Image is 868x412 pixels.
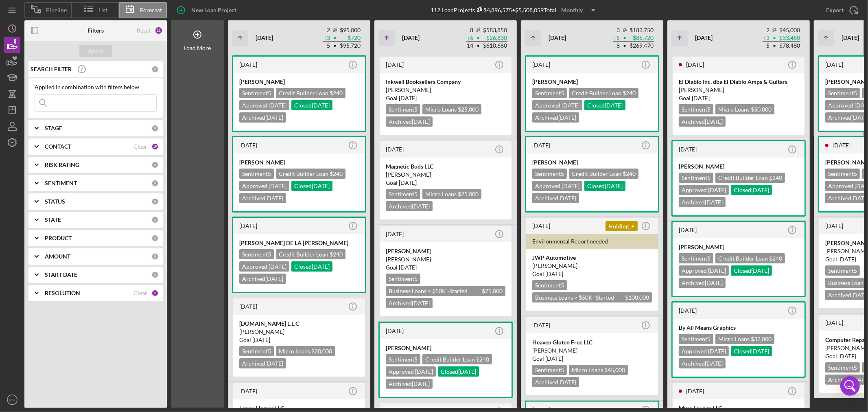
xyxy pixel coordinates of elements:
div: Approved [DATE] [239,261,289,272]
div: El Diablo Inc. dba El Diablo Amps & Guitars [679,78,798,86]
div: Magnetic Buds LLC [386,162,505,171]
div: Micro Loans $33,000 [715,334,774,344]
div: Archived [DATE] [679,358,726,368]
div: $4,896,575 [475,7,512,13]
td: $720 [339,34,361,42]
span: Goal [825,353,856,359]
span: Goal [386,94,417,101]
time: 2025-01-10 23:32 [532,61,550,68]
a: [DATE][PERSON_NAME]Sentiment5Credit Builder Loan $240Approved [DATE]Closed[DATE]Archived[DATE] [378,322,513,398]
td: + 6 [466,34,474,42]
div: Load More [184,45,211,51]
time: 2024-09-11 13:11 [386,230,404,237]
a: [DATE]Magnetic Buds LLC[PERSON_NAME]Goal [DATE]Sentiment5Micro Loans $25,000Archived[DATE] [378,140,513,221]
b: SENTIMENT [45,180,77,186]
span: $100,000 [625,294,649,301]
div: Credit Builder Loan $240 [715,173,785,183]
time: 2024-11-26 16:57 [825,222,843,229]
div: [PERSON_NAME] [386,255,505,263]
div: Sentiment 5 [386,354,420,364]
a: [DATE][PERSON_NAME] DE LA [PERSON_NAME]Sentiment5Credit Builder Loan $240Approved [DATE]Closed[DA... [232,217,366,293]
a: [DATE][PERSON_NAME]Sentiment5Credit Builder Loan $240Approved [DATE]Closed[DATE]Archived[DATE] [232,55,366,132]
a: [DATE][PERSON_NAME]Sentiment5Credit Builder Loan $240Approved [DATE]Closed[DATE]Archived[DATE] [232,136,366,213]
div: Credit Builder Loan $240 [276,169,345,179]
span: $20,000 [311,348,332,355]
div: Credit Builder Loan $240 [715,253,785,263]
span: $50,000 [751,106,772,113]
a: [DATE]Inkwell Booksellers Company[PERSON_NAME]Goal [DATE]Sentiment5Micro Loans $25,000Archived[DATE] [378,55,513,136]
time: 2024-11-25 18:34 [239,388,257,394]
a: [DATE][PERSON_NAME]Sentiment5Credit Builder Loan $240Approved [DATE]Closed[DATE]Archived[DATE] [671,221,806,297]
div: Sentiment 5 [386,104,420,114]
span: • [772,35,777,41]
span: Goal [386,264,417,271]
div: Business Loans > $50K -Started Before [DATE] [386,286,505,296]
b: STAGE [45,125,62,131]
div: Sentiment 5 [532,88,567,98]
td: $610,680 [483,42,507,50]
td: + 5 [613,34,620,42]
span: Goal [679,94,710,101]
time: 11/22/2024 [545,355,563,362]
td: $26,830 [483,34,507,42]
div: Open Intercom Messenger [840,376,860,396]
span: Goal [386,179,417,186]
div: Closed [DATE] [438,366,479,377]
time: 2024-11-22 19:19 [679,226,697,233]
div: Closed [DATE] [291,261,332,272]
span: • [622,43,627,48]
div: Sentiment 5 [239,169,274,179]
div: Approved [DATE] [532,181,582,191]
div: Approved [DATE] [679,265,729,276]
td: $33,480 [779,34,800,42]
time: 2024-10-25 14:01 [825,319,843,326]
span: Pipeline [46,7,67,13]
div: [PERSON_NAME] [386,344,505,352]
a: [DATE]El Diablo Inc. dba El Diablo Amps & Guitars[PERSON_NAME]Goal [DATE]Sentiment5Micro Loans $5... [671,55,806,136]
td: 14 [466,42,474,50]
time: 2024-09-12 05:13 [386,146,404,153]
div: Sentiment 5 [679,253,713,263]
div: Archived [DATE] [239,358,286,368]
span: • [476,35,481,41]
time: 09/23/2024 [252,336,270,343]
div: 0 [151,161,159,169]
div: Closed [DATE] [731,265,772,276]
div: New Loan Project [191,2,236,18]
b: STATUS [45,198,65,205]
time: 10/31/2024 [399,94,417,101]
div: 112 Loan Projects • $5,508,059 Total [431,4,600,16]
td: 2 [763,26,770,34]
span: Goal [532,270,563,277]
time: 2025-06-25 14:45 [532,222,550,229]
td: 2 [323,26,330,34]
div: Clear [133,290,147,296]
a: [DATE][PERSON_NAME]Sentiment5Credit Builder Loan $240Approved [DATE]Closed[DATE]Archived[DATE] [525,55,659,132]
div: Inkwell Booksellers Company [386,78,505,86]
div: Sentiment 5 [239,249,274,259]
a: [DATE][PERSON_NAME]Sentiment5Credit Builder Loan $240Approved [DATE]Closed[DATE]Archived[DATE] [671,140,806,217]
a: [DATE]Heaven Gluten Free LLC[PERSON_NAME]Goal [DATE]Sentiment5Micro Loans $45,000Archived[DATE] [525,316,659,397]
div: Apply [88,45,103,57]
span: Goal [825,256,856,263]
time: 2025-02-26 22:07 [686,61,704,68]
time: 2024-11-20 02:07 [686,388,704,394]
div: [PERSON_NAME] [239,158,359,167]
div: Sentiment 5 [825,362,860,373]
div: 2 [151,289,159,297]
div: Approved [DATE] [239,181,289,191]
div: Archived [DATE] [386,201,433,211]
div: [PERSON_NAME] DE LA [PERSON_NAME] [239,239,359,247]
div: JWP Automotive [532,254,652,262]
div: 0 [151,216,159,224]
time: 2024-11-25 23:23 [386,61,404,68]
div: Closed [DATE] [291,100,332,110]
td: $95,000 [339,26,361,34]
div: Sentiment 5 [239,88,274,98]
span: $75,000 [482,287,503,294]
time: 2024-11-14 23:56 [532,142,550,149]
div: Sentiment 5 [679,104,713,114]
b: RESOLUTION [45,290,80,296]
td: 5 [763,42,770,50]
td: $583,850 [483,26,507,34]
